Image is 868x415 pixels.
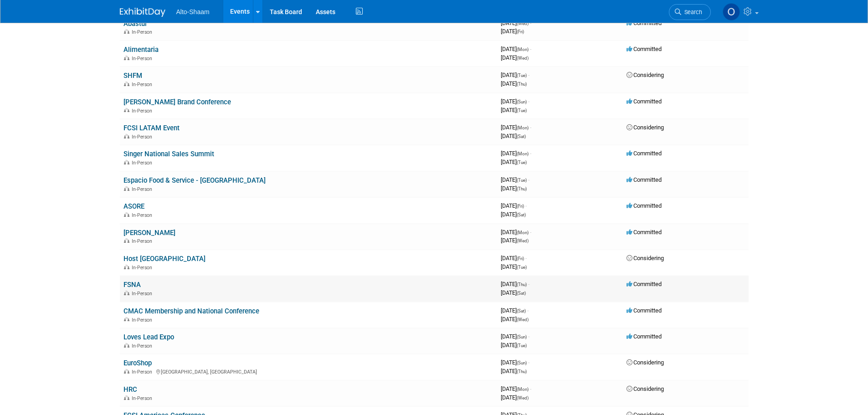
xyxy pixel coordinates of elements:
span: [DATE] [501,255,527,261]
span: [DATE] [501,385,531,392]
span: - [525,255,527,261]
a: Alimentaria [123,46,159,54]
img: In-Person Event [124,108,129,113]
span: (Wed) [517,317,529,322]
span: (Sat) [517,134,526,139]
span: (Fri) [517,256,524,261]
span: Committed [627,98,662,105]
span: - [527,307,529,314]
span: (Mon) [517,151,529,156]
span: In-Person [132,186,155,192]
span: [DATE] [501,20,531,26]
img: In-Person Event [124,369,129,374]
span: (Tue) [517,73,527,78]
span: In-Person [132,134,155,140]
a: Abastur [123,20,147,28]
img: In-Person Event [124,291,129,295]
a: Search [669,4,711,20]
span: - [528,98,529,105]
span: In-Person [132,238,155,244]
span: In-Person [132,212,155,218]
span: (Thu) [517,282,527,287]
img: In-Person Event [124,56,129,60]
span: [DATE] [501,368,527,374]
a: HRC [123,385,137,394]
span: (Sat) [517,308,526,313]
span: (Thu) [517,186,527,191]
span: [DATE] [501,124,531,131]
span: (Sat) [517,212,526,217]
span: Committed [627,46,662,52]
span: (Tue) [517,178,527,183]
img: In-Person Event [124,160,129,164]
span: (Mon) [517,47,529,52]
span: Committed [627,333,662,340]
span: Considering [627,359,664,366]
span: - [528,281,529,287]
span: [DATE] [501,159,527,165]
span: [DATE] [501,202,527,209]
span: Committed [627,202,662,209]
span: Committed [627,176,662,183]
span: In-Person [132,160,155,166]
span: [DATE] [501,237,529,244]
span: In-Person [132,343,155,349]
a: CMAC Membership and National Conference [123,307,259,315]
span: [DATE] [501,150,531,157]
img: In-Person Event [124,343,129,348]
span: - [530,385,531,392]
span: [DATE] [501,72,529,78]
span: In-Person [132,56,155,61]
a: Espacio Food & Service - [GEOGRAPHIC_DATA] [123,176,266,184]
span: (Wed) [517,21,529,26]
span: - [528,72,529,78]
a: EuroShop [123,359,152,367]
span: - [528,359,529,366]
img: In-Person Event [124,186,129,191]
span: [DATE] [501,211,526,218]
span: [DATE] [501,359,529,366]
a: FSNA [123,281,141,289]
a: FCSI LATAM Event [123,124,180,132]
span: Committed [627,281,662,287]
span: (Sat) [517,291,526,296]
span: In-Person [132,291,155,297]
span: (Wed) [517,395,529,400]
img: In-Person Event [124,134,129,138]
span: (Wed) [517,56,529,61]
a: ASORE [123,202,144,210]
span: [DATE] [501,333,529,340]
span: In-Person [132,108,155,114]
span: - [530,150,531,157]
span: [DATE] [501,133,526,139]
span: [DATE] [501,281,529,287]
span: In-Person [132,265,155,271]
a: Host [GEOGRAPHIC_DATA] [123,255,205,263]
span: [DATE] [501,342,527,348]
span: - [528,176,529,183]
a: Loves Lead Expo [123,333,174,341]
span: (Sun) [517,360,527,365]
span: - [528,333,529,340]
span: [DATE] [501,229,531,236]
span: (Fri) [517,29,524,34]
span: In-Person [132,29,155,35]
span: [DATE] [501,394,529,401]
span: [DATE] [501,176,529,183]
span: Search [681,9,702,15]
span: [DATE] [501,28,524,35]
span: [DATE] [501,107,527,113]
span: (Tue) [517,265,527,270]
img: In-Person Event [124,29,129,34]
a: SHFM [123,72,142,80]
img: In-Person Event [124,317,129,322]
span: (Tue) [517,108,527,113]
span: (Thu) [517,82,527,87]
span: (Tue) [517,160,527,165]
img: In-Person Event [124,82,129,86]
span: Considering [627,72,664,78]
span: (Wed) [517,238,529,243]
span: (Sun) [517,99,527,104]
span: In-Person [132,369,155,375]
span: Committed [627,150,662,157]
